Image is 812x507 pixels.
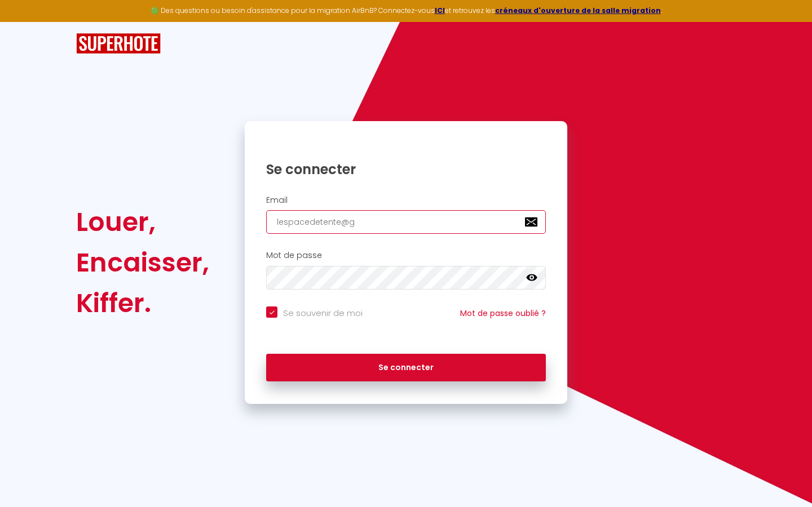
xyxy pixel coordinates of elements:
[76,242,209,283] div: Encaisser,
[76,283,209,323] div: Kiffer.
[266,161,546,178] h1: Se connecter
[266,354,546,382] button: Se connecter
[266,210,546,234] input: Ton Email
[76,33,161,54] img: SuperHote logo
[460,308,546,319] a: Mot de passe oublié ?
[435,6,445,15] a: ICI
[266,251,546,260] h2: Mot de passe
[9,5,43,38] button: Ouvrir le widget de chat LiveChat
[76,202,209,242] div: Louer,
[266,195,546,205] h2: Email
[495,6,661,15] a: créneaux d'ouverture de la salle migration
